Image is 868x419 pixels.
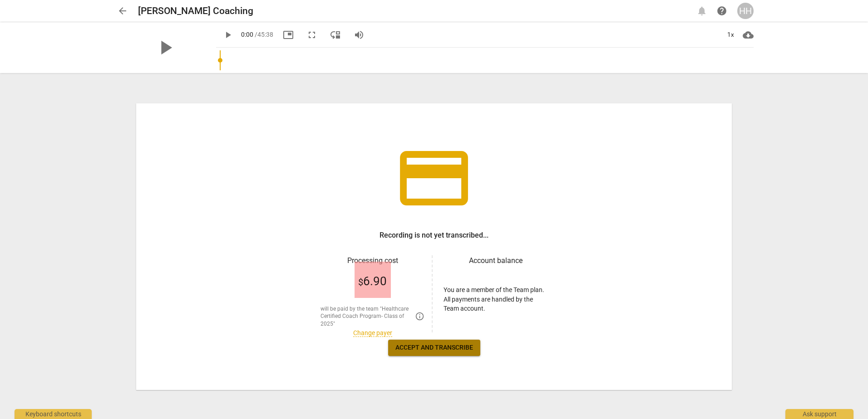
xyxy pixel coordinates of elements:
h3: Account balance [444,255,547,266]
span: move_down [330,29,341,40]
span: 6.90 [358,275,387,288]
span: credit_card [393,137,475,219]
span: volume_up [354,29,365,40]
button: Fullscreen [304,27,320,43]
a: Help [714,3,730,19]
a: Change payer [353,329,392,337]
button: Picture in picture [280,27,296,43]
button: View player as separate pane [327,27,344,43]
button: Accept and transcribe [388,340,480,356]
div: 1x [722,28,739,42]
button: Volume [351,27,367,43]
span: fullscreen [306,29,317,40]
span: play_arrow [222,29,233,40]
div: Ask support [785,409,853,419]
h3: Processing cost [321,255,424,266]
p: You are a member of the Team plan. All payments are handled by the Team account. [444,285,547,313]
span: Accept and transcribe [395,343,473,352]
span: play_arrow [153,36,177,59]
span: picture_in_picture [283,29,294,40]
button: HH [737,3,754,19]
span: cloud_download [743,29,754,40]
span: / 45:38 [255,31,273,38]
div: Keyboard shortcuts [15,409,92,419]
span: arrow_back [117,5,128,16]
span: You are over your transcription quota. Please, contact the team administrator Healthcare Certifie... [415,312,424,321]
h3: Recording is not yet transcribed... [380,230,488,241]
span: will be paid by the team "Healthcare Certified Coach Program- Class of 2025" [321,305,411,328]
span: 0:00 [241,31,253,38]
h2: [PERSON_NAME] Coaching [138,5,253,17]
span: help [716,5,727,16]
span: $ [358,277,363,287]
button: Play [220,27,236,43]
